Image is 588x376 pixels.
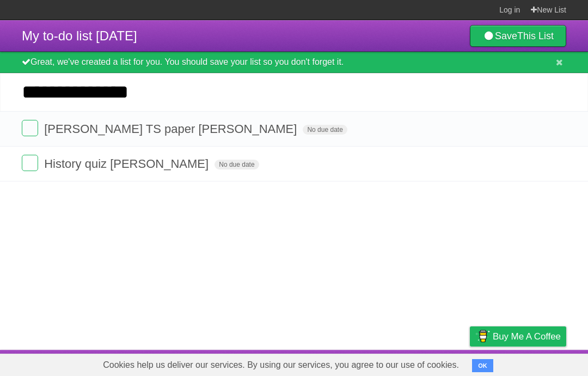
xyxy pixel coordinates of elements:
a: Terms [419,353,443,373]
span: Cookies help us deliver our services. By using our services, you agree to our use of cookies. [92,354,470,376]
label: Done [22,155,38,171]
b: This List [517,31,554,41]
span: Buy me a coffee [493,327,561,346]
span: No due date [215,160,259,169]
img: Buy me a coffee [475,327,490,345]
span: My to-do list [DATE] [22,28,137,43]
span: History quiz [PERSON_NAME] [44,157,211,171]
span: No due date [303,125,347,135]
span: [PERSON_NAME] TS paper [PERSON_NAME] [44,122,299,136]
a: Developers [361,353,405,373]
label: Done [22,120,38,136]
a: Privacy [456,353,484,373]
button: OK [472,359,493,372]
a: About [325,353,348,373]
a: Suggest a feature [498,353,566,373]
a: Buy me a coffee [470,326,566,347]
a: SaveThis List [470,25,566,47]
